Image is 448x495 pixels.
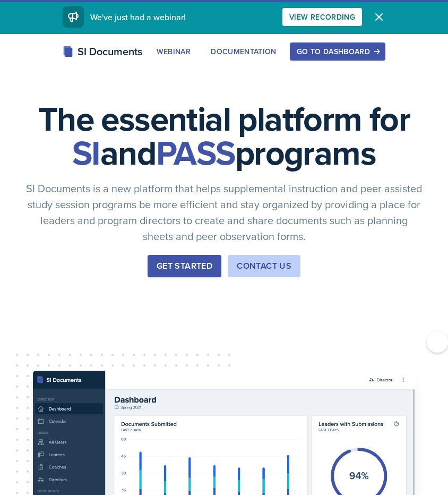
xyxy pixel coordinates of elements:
[211,47,277,56] div: Documentation
[237,260,291,272] div: Contact Us
[228,255,300,277] button: Contact Us
[157,47,191,56] div: Webinar
[90,11,186,23] span: We've just had a webinar!
[297,47,378,56] div: Go to Dashboard
[157,260,212,272] div: Get Started
[150,42,197,61] button: Webinar
[204,42,283,61] button: Documentation
[290,42,385,61] button: Go to Dashboard
[289,13,355,21] div: View Recording
[148,255,221,277] button: Get Started
[282,8,362,26] button: View Recording
[63,44,142,59] div: SI Documents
